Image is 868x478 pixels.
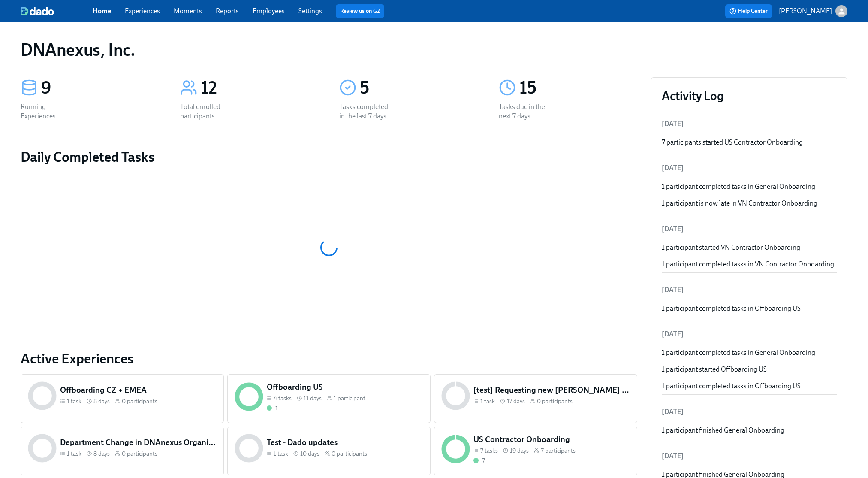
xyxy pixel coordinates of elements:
div: Tasks completed in the last 7 days [339,102,394,121]
li: [DATE] [662,324,837,345]
a: Review us on G2 [340,7,380,15]
span: 19 days [510,447,529,455]
span: 0 participants [122,397,157,405]
div: 1 participant completed tasks in General Onboarding [662,348,837,357]
p: [PERSON_NAME] [779,6,832,16]
span: 17 days [507,397,525,405]
div: 9 [41,77,160,99]
a: Settings [298,7,322,15]
li: [DATE] [662,280,837,300]
div: 1 participant completed tasks in VN Contractor Onboarding [662,260,837,269]
li: [DATE] [662,402,837,422]
span: Help Center [729,7,768,15]
div: Completed all due tasks [267,404,278,412]
div: Total enrolled participants [180,102,235,121]
div: 1 participant completed tasks in General Onboarding [662,182,837,191]
span: 11 days [304,394,322,402]
div: 15 [519,77,638,99]
li: [DATE] [662,219,837,239]
h5: [test] Requesting new [PERSON_NAME] photos [473,384,630,396]
span: 0 participants [332,450,367,458]
div: 1 participant finished General Onboarding [662,426,837,435]
a: Offboarding US4 tasks 11 days1 participant1 [227,374,431,423]
div: Tasks due in the next 7 days [499,102,554,121]
div: 7 [482,457,485,465]
span: 7 participants [541,447,576,455]
div: 1 participant started Offboarding US [662,365,837,374]
span: 8 days [93,397,110,405]
a: Moments [174,7,202,15]
span: 1 task [67,397,81,405]
h1: DNAnexus, Inc. [21,39,135,60]
h3: Activity Log [662,88,837,103]
button: Help Center [725,4,772,18]
h5: Offboarding CZ + EMEA [60,384,217,396]
span: 1 task [274,450,288,458]
span: 0 participants [122,450,157,458]
a: Home [93,7,111,15]
a: Employees [253,7,285,15]
li: [DATE] [662,446,837,466]
div: Running Experiences [21,102,75,121]
span: 0 participants [537,397,573,405]
a: Experiences [125,7,160,15]
div: 1 [275,404,278,412]
img: dado [21,7,54,15]
div: Completed all due tasks [473,457,485,465]
span: 1 task [67,450,81,458]
span: 7 tasks [480,447,498,455]
a: Reports [216,7,239,15]
div: 1 participant started VN Contractor Onboarding [662,243,837,252]
h5: Department Change in DNAnexus Organization [60,437,217,448]
span: [DATE] [662,120,684,128]
button: [PERSON_NAME] [779,5,847,17]
span: 4 tasks [274,394,292,402]
h2: Daily Completed Tasks [21,148,637,166]
h5: Offboarding US [267,381,423,393]
span: 1 task [480,397,495,405]
a: Active Experiences [21,350,637,367]
button: Review us on G2 [336,4,384,18]
div: 1 participant completed tasks in Offboarding US [662,381,837,391]
li: [DATE] [662,158,837,178]
div: 1 participant completed tasks in Offboarding US [662,304,837,313]
a: Test - Dado updates1 task 10 days0 participants [227,427,431,475]
span: 10 days [300,450,319,458]
div: 7 participants started US Contractor Onboarding [662,138,837,147]
a: [test] Requesting new [PERSON_NAME] photos1 task 17 days0 participants [434,374,637,423]
h5: US Contractor Onboarding [473,434,630,445]
div: 1 participant is now late in VN Contractor Onboarding [662,199,837,208]
a: Offboarding CZ + EMEA1 task 8 days0 participants [21,374,224,423]
a: dado [21,7,93,15]
span: 1 participant [334,394,365,402]
a: US Contractor Onboarding7 tasks 19 days7 participants7 [434,427,637,475]
span: 8 days [93,450,110,458]
h5: Test - Dado updates [267,437,423,448]
div: 12 [201,77,319,99]
div: 5 [360,77,478,99]
a: Department Change in DNAnexus Organization1 task 8 days0 participants [21,427,224,475]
